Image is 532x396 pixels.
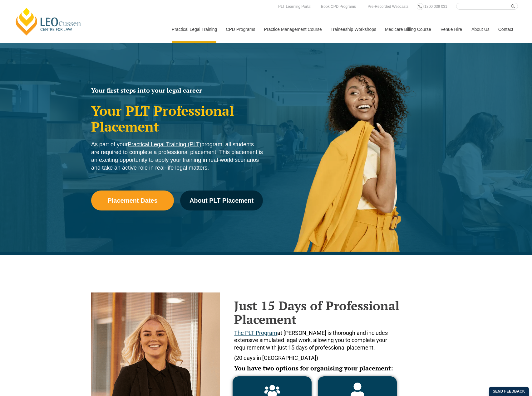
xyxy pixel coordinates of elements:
span: at [PERSON_NAME] is thorough and includes extensive simulated legal work, allowing you to complet... [234,330,388,351]
h2: Your first steps into your legal career [91,87,263,94]
a: CPD Programs [221,16,259,43]
span: Placement Dates [107,197,157,204]
a: About PLT Placement [180,191,263,210]
a: About Us [467,16,494,43]
a: Contact [494,16,518,43]
span: About PLT Placement [190,197,254,204]
a: Practical Legal Training [167,16,221,43]
iframe: LiveChat chat widget [490,354,516,380]
span: As part of your program, all students are required to complete a professional placement. This pla... [91,141,263,171]
a: Pre-Recorded Webcasts [366,3,410,10]
h1: Your PLT Professional Placement [91,103,263,134]
a: PLT Learning Portal [277,3,313,10]
a: Medicare Billing Course [380,16,436,43]
a: Traineeship Workshops [326,16,380,43]
a: [PERSON_NAME] Centre for Law [14,7,83,36]
a: Practical Legal Training (PLT) [128,141,201,147]
span: You have two options for organising your placement: [234,364,393,372]
span: 1300 039 031 [424,4,447,9]
a: Placement Dates [91,191,174,210]
a: Venue Hire [436,16,467,43]
a: Practice Management Course [259,16,326,43]
a: Book CPD Programs [319,3,357,10]
strong: Just 15 Days of Professional Placement [234,297,399,327]
a: The PLT Program [234,330,277,336]
span: (20 days in [GEOGRAPHIC_DATA]) [234,355,318,361]
a: 1300 039 031 [423,3,449,10]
